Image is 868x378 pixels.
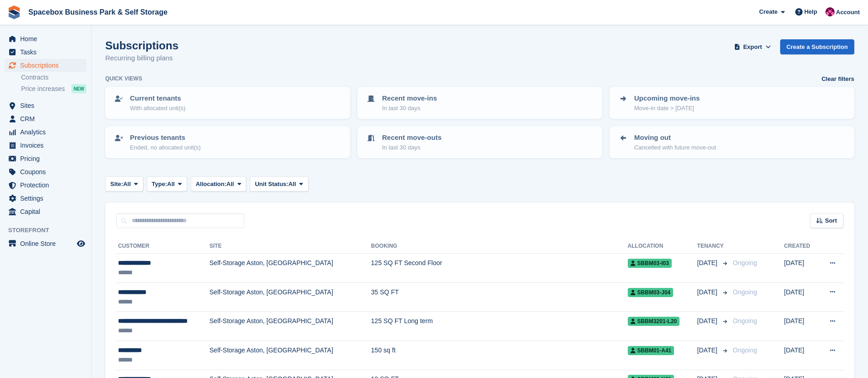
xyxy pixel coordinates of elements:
td: Self-Storage Aston, [GEOGRAPHIC_DATA] [210,341,371,370]
th: Customer [116,239,210,254]
a: Moving out Cancelled with future move-out [610,127,853,157]
span: SBBM3201-L20 [628,317,680,326]
span: Account [836,8,860,17]
span: [DATE] [697,287,719,297]
td: 150 sq ft [371,341,628,370]
span: SBBM03-I03 [628,259,672,268]
a: menu [5,152,86,165]
a: Recent move-outs In last 30 days [358,127,601,157]
td: Self-Storage Aston, [GEOGRAPHIC_DATA] [210,312,371,341]
a: Spacebox Business Park & Self Storage [25,5,171,20]
a: Current tenants With allocated unit(s) [106,88,349,118]
button: Site: All [105,176,143,192]
p: Previous tenants [130,133,201,143]
span: Help [804,7,817,16]
th: Tenancy [697,239,729,254]
a: Create a Subscription [780,39,854,54]
a: Upcoming move-ins Move-in date > [DATE] [610,88,853,118]
span: Subscriptions [20,59,75,72]
img: stora-icon-8386f47178a22dfd0bd8f6a31ec36ba5ce8667c1dd55bd0f319d3a0aa187defe.svg [7,5,21,19]
span: Price increases [21,85,65,93]
span: [DATE] [697,258,719,268]
img: Avishka Chauhan [825,7,835,16]
span: Capital [20,205,75,218]
a: menu [5,179,86,192]
button: Type: All [147,176,187,192]
div: NEW [71,84,86,93]
td: [DATE] [784,341,819,370]
span: Home [20,32,75,45]
a: menu [5,205,86,218]
p: Moving out [634,133,716,143]
p: Move-in date > [DATE] [634,104,700,113]
span: [DATE] [697,346,719,355]
p: Upcoming move-ins [634,93,700,104]
th: Created [784,239,819,254]
span: Online Store [20,237,75,250]
a: menu [5,32,86,45]
span: All [167,180,175,189]
th: Booking [371,239,628,254]
p: With allocated unit(s) [130,104,185,113]
th: Site [210,239,371,254]
a: menu [5,165,86,178]
span: SBBM01-A41 [628,346,674,355]
span: Ongoing [733,346,757,354]
span: Protection [20,179,75,192]
td: Self-Storage Aston, [GEOGRAPHIC_DATA] [210,282,371,312]
th: Allocation [628,239,697,254]
td: Self-Storage Aston, [GEOGRAPHIC_DATA] [210,254,371,283]
span: Coupons [20,165,75,178]
span: Sites [20,99,75,112]
span: Ongoing [733,259,757,266]
p: In last 30 days [382,104,437,113]
span: All [226,180,234,189]
td: [DATE] [784,254,819,283]
span: All [288,180,296,189]
h6: Quick views [105,75,142,83]
a: Preview store [75,238,86,249]
span: Storefront [8,226,91,235]
span: Create [759,7,777,16]
td: 35 SQ FT [371,282,628,312]
p: Ended, no allocated unit(s) [130,143,201,152]
span: Site: [110,180,123,189]
a: Clear filters [821,75,854,84]
button: Export [733,39,773,54]
span: Settings [20,192,75,205]
span: Type: [152,180,167,189]
a: Previous tenants Ended, no allocated unit(s) [106,127,349,157]
p: Cancelled with future move-out [634,143,716,152]
span: Pricing [20,152,75,165]
span: Sort [825,216,837,225]
span: Allocation: [196,180,226,189]
span: Export [743,43,762,52]
span: Unit Status: [255,180,288,189]
a: Price increases NEW [21,84,86,94]
a: menu [5,112,86,125]
p: Recent move-outs [382,133,442,143]
h1: Subscriptions [105,39,178,52]
span: Tasks [20,46,75,59]
td: 125 SQ FT Long term [371,312,628,341]
span: Invoices [20,139,75,152]
a: Contracts [21,73,86,82]
span: SBBM03-J04 [628,288,674,297]
span: All [123,180,131,189]
span: Ongoing [733,317,757,325]
a: menu [5,59,86,72]
p: Recent move-ins [382,93,437,104]
a: Recent move-ins In last 30 days [358,88,601,118]
button: Allocation: All [191,176,247,192]
span: Ongoing [733,288,757,296]
a: menu [5,99,86,112]
td: [DATE] [784,282,819,312]
td: 125 SQ FT Second Floor [371,254,628,283]
a: menu [5,126,86,138]
a: menu [5,139,86,152]
p: Current tenants [130,93,185,104]
a: menu [5,192,86,205]
p: In last 30 days [382,143,442,152]
p: Recurring billing plans [105,53,178,64]
a: menu [5,46,86,59]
